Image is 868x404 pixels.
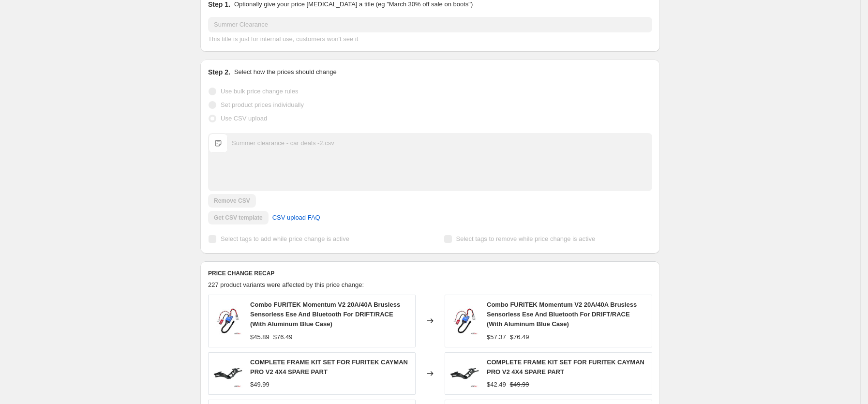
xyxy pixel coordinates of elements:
[221,115,267,122] span: Use CSV upload
[510,380,529,389] strike: $49.99
[208,281,364,288] span: 227 product variants were affected by this price change:
[208,17,652,32] input: 30% off holiday sale
[487,301,637,328] span: Combo FURITEK Momentum V2 20A/40A Brusless Sensorless Ese And Bluetooth For DRIFT/RACE (With Alum...
[487,380,506,389] div: $42.49
[267,210,326,225] a: CSV upload FAQ
[273,332,293,342] strike: $76.49
[208,35,358,43] span: This title is just for internal use, customers won't see it
[221,101,304,108] span: Set product prices individually
[234,67,337,77] p: Select how the prices should change
[232,138,334,148] div: Summer clearance - car deals -2.csv
[456,235,596,242] span: Select tags to remove while price change is active
[250,301,400,328] span: Combo FURITEK Momentum V2 20A/40A Brusless Sensorless Ese And Bluetooth For DRIFT/RACE (With Alum...
[250,359,408,375] span: COMPLETE FRAME KIT SET FOR FURITEK CAYMAN PRO V2 4X4 SPARE PART
[208,269,652,277] h6: PRICE CHANGE RECAP
[250,380,269,389] div: $49.99
[213,306,242,335] img: FUR-2168_600x600_4c398a70-3673-4b78-983c-ae3b9e592392_80x.webp
[450,306,479,335] img: FUR-2168_600x600_4c398a70-3673-4b78-983c-ae3b9e592392_80x.webp
[510,332,529,342] strike: $76.49
[487,332,506,342] div: $57.37
[221,235,349,242] span: Select tags to add while price change is active
[250,332,269,342] div: $45.89
[450,359,479,388] img: 1_600x600_crop_center_64662e9e-3788-4fd2-b49d-75f9344a1fee_80x.webp
[272,213,320,223] span: CSV upload FAQ
[221,88,298,95] span: Use bulk price change rules
[213,359,242,388] img: 1_600x600_crop_center_64662e9e-3788-4fd2-b49d-75f9344a1fee_80x.webp
[487,359,644,375] span: COMPLETE FRAME KIT SET FOR FURITEK CAYMAN PRO V2 4X4 SPARE PART
[208,67,230,77] h2: Step 2.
